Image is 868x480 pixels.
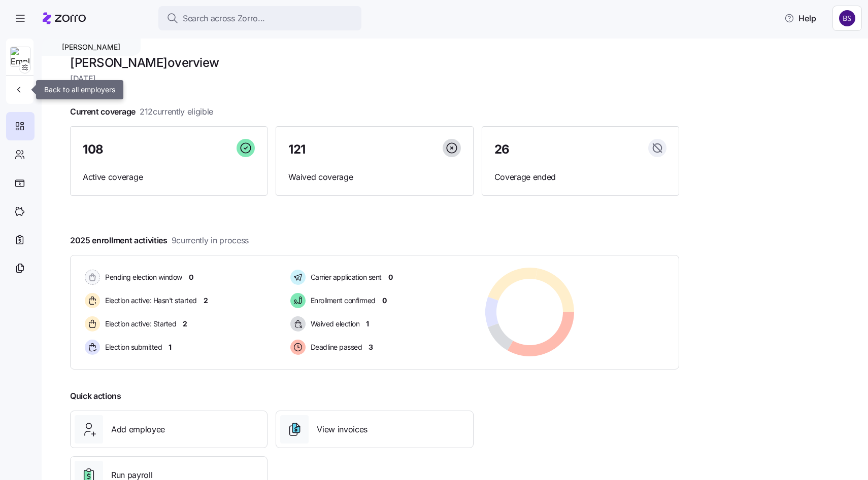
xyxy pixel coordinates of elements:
[183,319,187,329] span: 2
[169,342,172,352] span: 1
[784,12,816,24] span: Help
[308,319,360,329] span: Waived election
[83,143,104,156] span: 108
[189,272,193,282] span: 0
[388,272,393,282] span: 0
[317,423,368,436] span: View invoices
[158,6,361,30] button: Search across Zorro...
[366,319,369,329] span: 1
[102,296,197,306] span: Election active: Hasn't started
[494,171,666,183] span: Coverage ended
[382,296,387,306] span: 0
[369,342,373,352] span: 3
[11,47,30,67] img: Employer logo
[70,72,679,85] span: [DATE]
[111,423,165,436] span: Add employee
[308,272,382,282] span: Carrier application sent
[102,319,176,329] span: Election active: Started
[288,143,306,156] span: 121
[70,105,213,118] span: Current coverage
[776,8,824,28] button: Help
[494,143,510,156] span: 26
[183,12,265,25] span: Search across Zorro...
[308,342,362,352] span: Deadline passed
[102,342,162,352] span: Election submitted
[70,390,121,402] span: Quick actions
[839,10,855,26] img: 70e1238b338d2f51ab0eff200587d663
[42,39,141,56] div: [PERSON_NAME]
[70,234,249,247] span: 2025 enrollment activities
[140,105,213,118] span: 212 currently eligible
[83,171,255,183] span: Active coverage
[102,272,182,282] span: Pending election window
[70,55,679,70] h1: [PERSON_NAME] overview
[288,171,460,183] span: Waived coverage
[172,234,249,247] span: 9 currently in process
[204,296,208,306] span: 2
[308,296,376,306] span: Enrollment confirmed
